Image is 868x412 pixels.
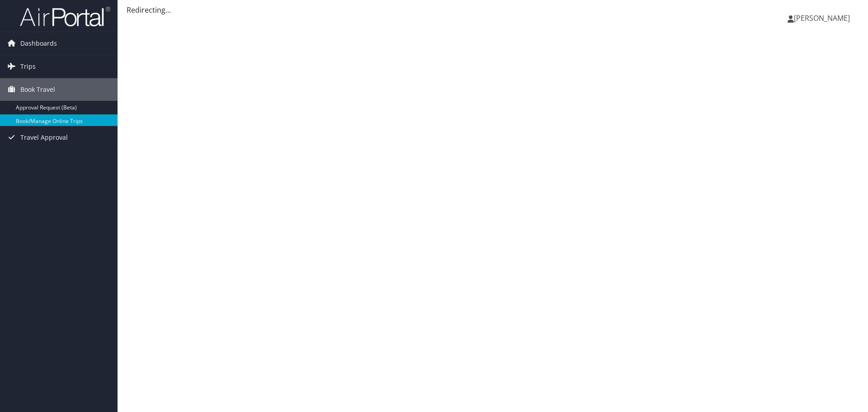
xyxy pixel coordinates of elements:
[794,13,850,23] span: [PERSON_NAME]
[788,5,859,32] a: [PERSON_NAME]
[20,6,110,27] img: airportal-logo.png
[20,55,36,78] span: Trips
[20,78,55,101] span: Book Travel
[127,5,859,15] div: Redirecting...
[20,32,57,55] span: Dashboards
[20,126,68,149] span: Travel Approval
